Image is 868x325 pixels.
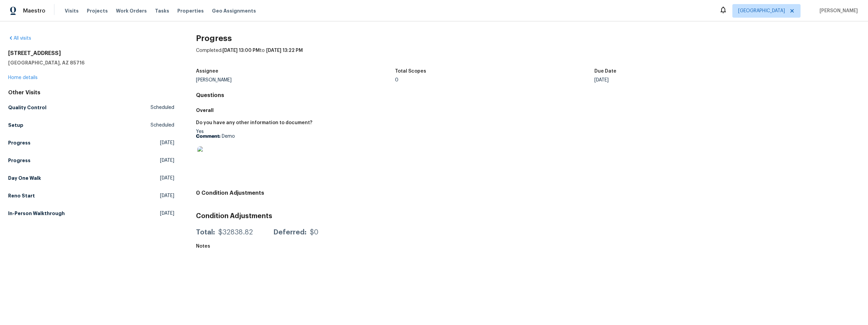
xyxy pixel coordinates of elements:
[8,172,174,184] a: Day One Walk[DATE]
[87,7,108,14] span: Projects
[8,104,46,111] h5: Quality Control
[395,69,426,74] h5: Total Scopes
[196,69,218,74] h5: Assignee
[817,7,858,14] span: [PERSON_NAME]
[8,210,65,217] h5: In-Person Walkthrough
[196,47,860,65] div: Completed: to
[196,78,395,82] div: [PERSON_NAME]
[196,229,215,236] div: Total:
[212,7,256,14] span: Geo Assignments
[8,119,174,131] a: SetupScheduled
[196,244,210,249] h5: Notes
[160,210,174,217] span: [DATE]
[8,75,38,80] a: Home details
[8,154,174,167] a: Progress[DATE]
[23,7,45,14] span: Maestro
[8,192,35,199] h5: Reno Start
[310,229,318,236] div: $0
[151,122,174,129] span: Scheduled
[65,7,79,14] span: Visits
[8,139,31,146] h5: Progress
[8,89,174,96] div: Other Visits
[155,8,169,13] span: Tasks
[738,7,785,14] span: [GEOGRAPHIC_DATA]
[8,36,31,41] a: All visits
[196,190,860,196] h4: 0 Condition Adjustments
[196,35,860,42] h2: Progress
[594,69,616,74] h5: Due Date
[116,7,147,14] span: Work Orders
[594,78,794,82] div: [DATE]
[8,137,174,149] a: Progress[DATE]
[160,139,174,146] span: [DATE]
[177,7,204,14] span: Properties
[160,192,174,199] span: [DATE]
[160,175,174,181] span: [DATE]
[8,59,174,66] h5: [GEOGRAPHIC_DATA], AZ 85716
[160,157,174,164] span: [DATE]
[8,207,174,219] a: In-Person Walkthrough[DATE]
[8,157,31,164] h5: Progress
[196,120,312,125] h5: Do you have any other information to document?
[196,129,522,172] div: Yes
[196,107,860,114] h5: Overall
[218,229,253,236] div: $32838.82
[395,78,594,82] div: 0
[151,104,174,111] span: Scheduled
[196,134,220,139] b: Comment:
[196,134,522,139] p: Demo
[273,229,307,236] div: Deferred:
[8,101,174,114] a: Quality ControlScheduled
[8,175,41,181] h5: Day One Walk
[8,50,174,57] h2: [STREET_ADDRESS]
[266,48,303,53] span: [DATE] 13:22 PM
[196,213,860,219] h3: Condition Adjustments
[222,48,260,53] span: [DATE] 13:00 PM
[196,92,860,99] h4: Questions
[8,190,174,202] a: Reno Start[DATE]
[8,122,23,129] h5: Setup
